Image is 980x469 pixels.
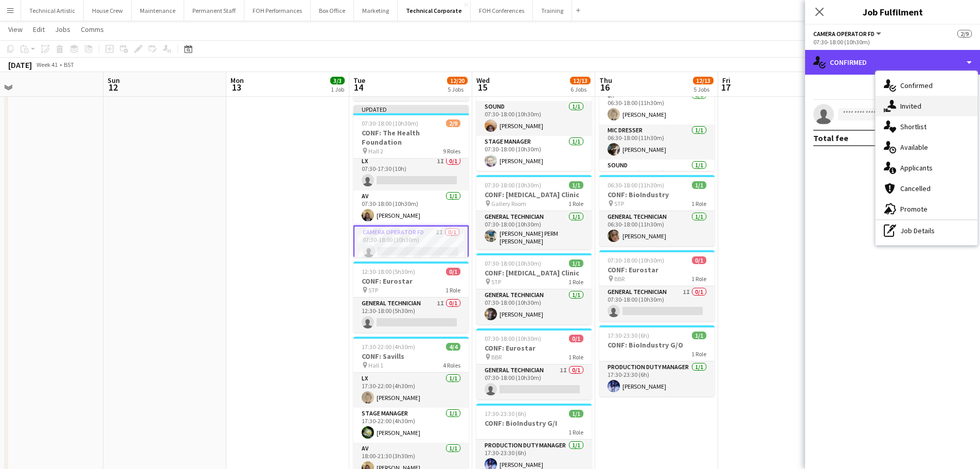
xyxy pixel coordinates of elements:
span: 0/1 [446,268,460,275]
span: 17 [721,81,730,93]
app-job-card: 12:30-18:00 (5h30m)0/1CONF: Eurostar STP1 RoleGeneral Technician1I0/112:30-18:00 (5h30m) [353,262,469,333]
button: Camera Operator FD [813,30,883,38]
span: Promote [900,204,928,214]
h3: CONF: Savills [353,352,469,361]
span: Mon [230,76,244,85]
span: 14 [352,81,365,93]
h3: CONF: [MEDICAL_DATA] Clinic [476,268,592,277]
span: Invited [900,101,921,111]
h3: CONF: Eurostar [476,343,592,353]
h3: CONF: The Health Foundation [353,128,469,147]
h3: CONF: BioIndustry G/O [599,340,715,350]
button: Marketing [354,1,398,21]
span: View [8,25,23,34]
div: Total fee [813,133,848,143]
span: Gallery Room [491,200,526,207]
app-card-role: LX1/117:30-22:00 (4h30m)[PERSON_NAME] [353,373,469,408]
span: 17:30-23:30 (6h) [608,332,649,339]
app-job-card: 06:30-18:00 (11h30m)1/1CONF: BioIndustry STP1 RoleGeneral Technician1/106:30-18:00 (11h30m)[PERSO... [599,175,715,246]
app-card-role: LX1I0/107:30-17:30 (10h) [353,155,469,190]
span: Wed [476,76,490,85]
app-card-role: General Technician1/107:30-18:00 (10h30m)[PERSON_NAME] [476,289,592,324]
span: 1 Role [691,350,706,358]
span: Camera Operator FD [813,30,875,38]
app-card-role: Sound1/107:30-18:00 (10h30m)[PERSON_NAME] [476,101,592,136]
span: Tue [353,76,365,85]
span: 07:30-18:00 (10h30m) [362,119,418,127]
span: Thu [599,76,612,85]
span: Jobs [55,25,70,34]
span: 2/9 [957,30,972,38]
div: 1 Job [331,85,344,93]
span: 1/1 [569,410,583,418]
span: Comms [81,25,104,34]
button: Training [533,1,572,21]
h3: CONF: BioIndustry G/I [476,419,592,428]
span: Hall 1 [368,361,383,369]
span: Confirmed [900,81,933,90]
span: 1 Role [568,200,583,207]
span: 12/13 [693,77,714,84]
div: 07:30-18:00 (10h30m)1/1CONF: [MEDICAL_DATA] Clinic Gallery Room1 RoleGeneral Technician1/107:30-1... [476,175,592,249]
span: 1 Role [446,286,460,294]
span: STP [614,200,624,207]
span: 12/20 [447,77,468,84]
a: Jobs [51,23,75,36]
button: Technical Artistic [21,1,84,21]
span: 07:30-18:00 (10h30m) [608,256,664,264]
app-card-role: General Technician1/106:30-18:00 (11h30m)[PERSON_NAME] [599,211,715,246]
app-card-role: General Technician1I0/107:30-18:00 (10h30m) [476,364,592,399]
div: Job Details [876,220,977,241]
span: 2/9 [446,119,460,127]
span: Cancelled [900,184,931,193]
span: 12 [106,81,120,93]
app-card-role: Sound1/106:30-18:00 (11h30m) [599,160,715,198]
span: Fri [722,76,730,85]
span: Hall 2 [368,147,383,155]
span: Week 41 [34,61,60,68]
app-card-role: LX1/106:30-18:00 (11h30m)[PERSON_NAME] [599,90,715,125]
span: 1 Role [568,428,583,436]
span: 07:30-18:00 (10h30m) [485,259,541,267]
app-job-card: 07:30-18:00 (10h30m)0/1CONF: Eurostar BBR1 RoleGeneral Technician1I0/107:30-18:00 (10h30m) [476,328,592,399]
span: 07:30-18:00 (10h30m) [485,335,541,342]
span: 0/1 [692,256,706,264]
h3: CONF: [MEDICAL_DATA] Clinic [476,190,592,199]
span: 15 [475,81,490,93]
span: 1/1 [692,181,706,189]
app-card-role: Mic Dresser1/106:30-18:00 (11h30m)[PERSON_NAME] [599,125,715,160]
span: Sun [108,76,120,85]
span: STP [368,286,378,294]
app-job-card: Updated07:30-18:00 (10h30m)2/9CONF: The Health Foundation Hall 29 RolesLX1I0/107:30-17:30 (10h) A... [353,105,469,257]
app-card-role: Camera Operator FD2I0/107:30-18:00 (10h30m) [353,225,469,263]
span: 1/1 [569,259,583,267]
span: 1 Role [568,278,583,286]
h3: CONF: Eurostar [353,276,469,286]
span: 17:30-22:00 (4h30m) [362,343,415,351]
span: 06:30-18:00 (11h30m) [608,181,664,189]
app-card-role: Stage Manager1/117:30-22:00 (4h30m)[PERSON_NAME] [353,408,469,443]
button: House Crew [84,1,132,21]
span: Applicants [900,163,933,172]
h3: CONF: BioIndustry [599,190,715,199]
span: 9 Roles [443,147,460,155]
app-card-role: General Technician1I0/112:30-18:00 (5h30m) [353,298,469,333]
span: 1 Role [568,353,583,361]
app-job-card: 17:30-23:30 (6h)1/1CONF: BioIndustry G/O1 RoleProduction Duty Manager1/117:30-23:30 (6h)[PERSON_N... [599,325,715,396]
app-card-role: Stage Manager1/107:30-18:00 (10h30m)[PERSON_NAME] [476,136,592,171]
app-job-card: 07:30-18:00 (10h30m)0/1CONF: Eurostar BBR1 RoleGeneral Technician1I0/107:30-18:00 (10h30m) [599,250,715,321]
button: FOH Performances [244,1,311,21]
app-card-role: AV1/107:30-18:00 (10h30m)[PERSON_NAME] [353,190,469,225]
span: 1 Role [691,275,706,283]
span: 16 [598,81,612,93]
div: 5 Jobs [693,85,713,93]
app-job-card: 07:30-18:00 (10h30m)1/1CONF: [MEDICAL_DATA] Clinic STP1 RoleGeneral Technician1/107:30-18:00 (10h... [476,253,592,324]
span: Shortlist [900,122,926,131]
div: BST [64,61,74,68]
span: 07:30-18:00 (10h30m) [485,181,541,189]
span: Available [900,143,928,152]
